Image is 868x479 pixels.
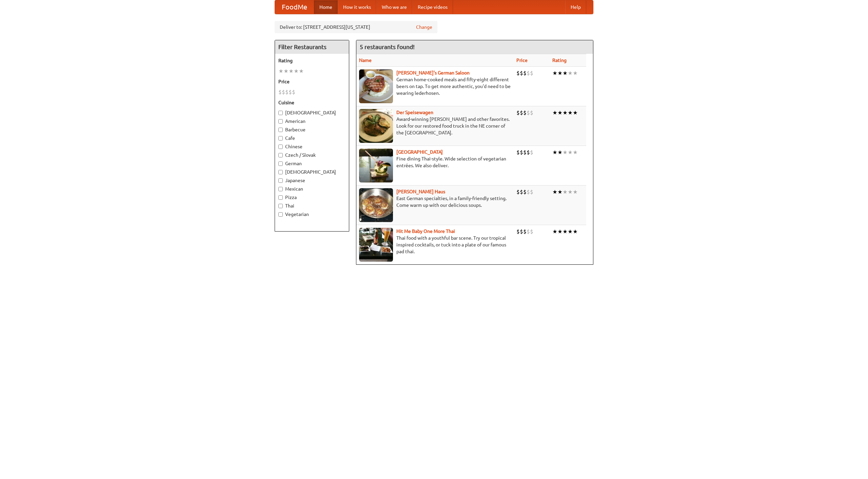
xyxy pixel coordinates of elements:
label: Japanese [278,177,346,184]
input: American [278,119,283,124]
img: kohlhaus.jpg [359,188,393,222]
label: Vegetarian [278,211,346,218]
input: Chinese [278,145,283,149]
li: $ [520,109,523,116]
li: $ [530,109,533,116]
li: $ [516,109,520,116]
li: ★ [552,149,557,156]
input: Barbecue [278,128,283,132]
li: ★ [573,69,578,77]
label: Thai [278,202,346,209]
li: ★ [573,188,578,196]
li: $ [527,228,530,235]
li: ★ [568,149,573,156]
a: Help [565,0,586,14]
li: ★ [563,188,568,196]
label: American [278,118,346,125]
label: [DEMOGRAPHIC_DATA] [278,109,346,116]
li: $ [516,149,520,156]
ng-pluralize: 5 restaurants found! [360,44,415,50]
li: ★ [557,109,563,116]
li: ★ [552,109,557,116]
li: $ [530,149,533,156]
input: [DEMOGRAPHIC_DATA] [278,111,283,115]
li: $ [527,69,530,77]
li: ★ [299,67,304,75]
li: $ [530,69,533,77]
li: $ [523,69,527,77]
a: [PERSON_NAME] Haus [396,189,445,194]
input: Pizza [278,195,283,200]
li: $ [520,69,523,77]
img: speisewagen.jpg [359,109,393,143]
p: German home-cooked meals and fifty-eight different beers on tap. To get more authentic, you'd nee... [359,76,511,96]
li: $ [516,228,520,235]
li: $ [527,109,530,116]
a: Home [314,0,338,14]
a: Recipe videos [412,0,453,14]
a: FoodMe [275,0,314,14]
a: Der Speisewagen [396,110,433,115]
input: Vegetarian [278,212,283,217]
li: ★ [294,67,299,75]
li: ★ [573,109,578,116]
li: ★ [552,188,557,196]
a: Rating [552,58,567,63]
input: Thai [278,204,283,208]
li: $ [523,228,527,235]
li: ★ [557,228,563,235]
h4: Filter Restaurants [275,40,349,54]
li: $ [292,88,295,96]
p: Thai food with a youthful bar scene. Try our tropical inspired cocktails, or tuck into a plate of... [359,235,511,255]
label: Czech / Slovak [278,152,346,158]
li: ★ [289,67,294,75]
li: ★ [568,109,573,116]
li: $ [520,149,523,156]
p: Award-winning [PERSON_NAME] and other favorites. Look for our restored food truck in the NE corne... [359,116,511,136]
h5: Cuisine [278,99,346,106]
input: Japanese [278,178,283,183]
li: ★ [573,228,578,235]
h5: Rating [278,57,346,64]
label: Barbecue [278,126,346,133]
label: Cafe [278,135,346,141]
input: Mexican [278,187,283,191]
img: satay.jpg [359,149,393,182]
li: $ [523,188,527,196]
li: $ [289,88,292,96]
li: ★ [563,149,568,156]
img: esthers.jpg [359,69,393,103]
input: Czech / Slovak [278,153,283,157]
div: Deliver to: [STREET_ADDRESS][US_STATE] [275,21,437,33]
li: ★ [283,67,289,75]
input: Cafe [278,136,283,140]
li: ★ [573,149,578,156]
a: Change [416,24,432,30]
p: Fine dining Thai-style. Wide selection of vegetarian entrées. We also deliver. [359,155,511,169]
li: $ [530,228,533,235]
li: $ [516,188,520,196]
p: East German specialties, in a family-friendly setting. Come warm up with our delicious soups. [359,195,511,209]
li: $ [282,88,285,96]
li: ★ [557,69,563,77]
li: ★ [552,69,557,77]
li: $ [520,228,523,235]
li: $ [530,188,533,196]
li: ★ [563,228,568,235]
label: Mexican [278,186,346,192]
a: How it works [338,0,376,14]
a: Hit Me Baby One More Thai [396,228,455,234]
li: $ [516,69,520,77]
a: [GEOGRAPHIC_DATA] [396,149,443,155]
li: ★ [278,67,283,75]
li: $ [527,149,530,156]
li: ★ [552,228,557,235]
label: Chinese [278,143,346,150]
li: ★ [568,69,573,77]
a: [PERSON_NAME]'s German Saloon [396,70,470,75]
li: ★ [563,69,568,77]
a: Who we are [376,0,412,14]
li: ★ [563,109,568,116]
